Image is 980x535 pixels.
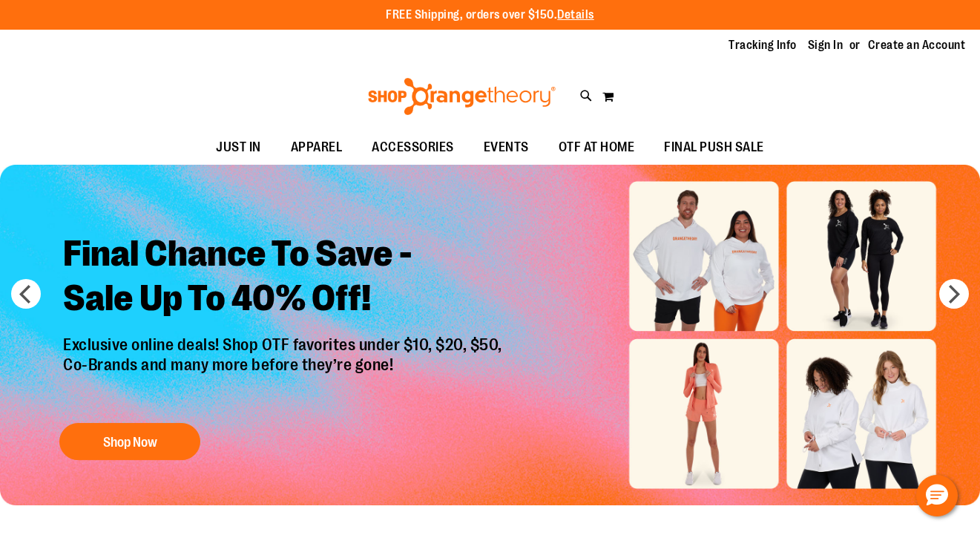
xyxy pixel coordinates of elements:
[808,37,843,53] a: Sign In
[201,131,276,165] a: JUST IN
[291,131,343,164] span: APPAREL
[52,220,517,335] h2: Final Chance To Save - Sale Up To 40% Off!
[216,131,261,164] span: JUST IN
[868,37,966,53] a: Create an Account
[276,131,358,165] a: APPAREL
[664,131,764,164] span: FINAL PUSH SALE
[11,279,41,309] button: prev
[357,131,469,165] a: ACCESSORIES
[484,131,529,164] span: EVENTS
[52,220,517,467] a: Final Chance To Save -Sale Up To 40% Off! Exclusive online deals! Shop OTF favorites under $10, $...
[372,131,454,164] span: ACCESSORIES
[729,37,797,53] a: Tracking Info
[649,131,779,165] a: FINAL PUSH SALE
[386,7,594,24] p: FREE Shipping, orders over $150.
[916,475,958,516] button: Hello, have a question? Let’s chat.
[939,279,969,309] button: next
[52,335,517,408] p: Exclusive online deals! Shop OTF favorites under $10, $20, $50, Co-Brands and many more before th...
[557,8,594,22] a: Details
[544,131,650,165] a: OTF AT HOME
[559,131,635,164] span: OTF AT HOME
[366,78,558,115] img: Shop Orangetheory
[469,131,544,165] a: EVENTS
[59,423,200,460] button: Shop Now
